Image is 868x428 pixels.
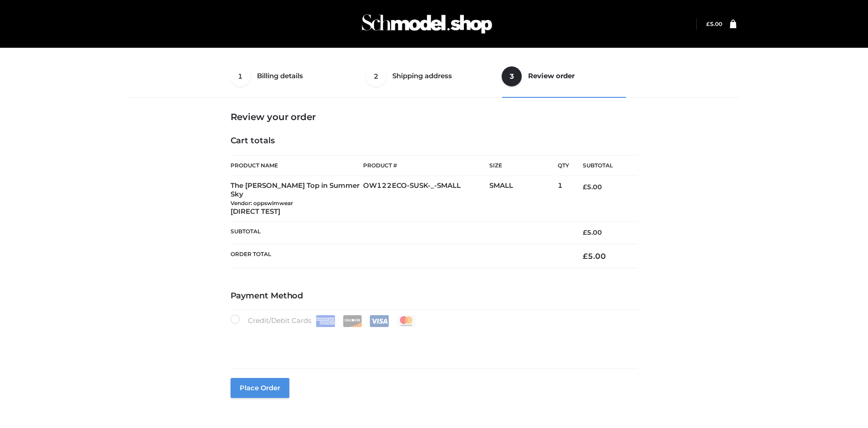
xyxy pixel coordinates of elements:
th: Product Name [231,155,364,176]
img: Mastercard [396,315,416,327]
h3: Review your order [231,111,638,122]
th: Size [489,156,553,176]
span: £ [583,252,588,261]
td: OW122ECO-SUSK-_-SMALL [363,176,489,222]
img: Visa [370,315,389,327]
bdi: 5.00 [583,252,606,261]
th: Order Total [231,244,570,268]
bdi: 5.00 [583,228,602,237]
th: Subtotal [231,222,570,244]
span: £ [583,228,587,237]
td: The [PERSON_NAME] Top in Summer Sky [DIRECT TEST] [231,176,364,222]
h4: Cart totals [231,136,638,146]
bdi: 5.00 [583,183,602,191]
img: Schmodel Admin 964 [359,6,495,42]
td: 1 [558,176,569,222]
img: Amex [316,315,335,327]
th: Subtotal [569,156,637,176]
a: £5.00 [706,20,722,27]
span: £ [583,183,587,191]
iframe: Secure payment input frame [229,325,636,358]
img: Discover [343,315,362,327]
button: Place order [231,378,289,398]
small: Vendor: oppswimwear [231,200,293,206]
label: Credit/Debit Cards [231,315,417,327]
th: Product # [363,155,489,176]
td: SMALL [489,176,558,222]
th: Qty [558,155,569,176]
h4: Payment Method [231,291,638,301]
span: £ [706,20,710,27]
bdi: 5.00 [706,20,722,27]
